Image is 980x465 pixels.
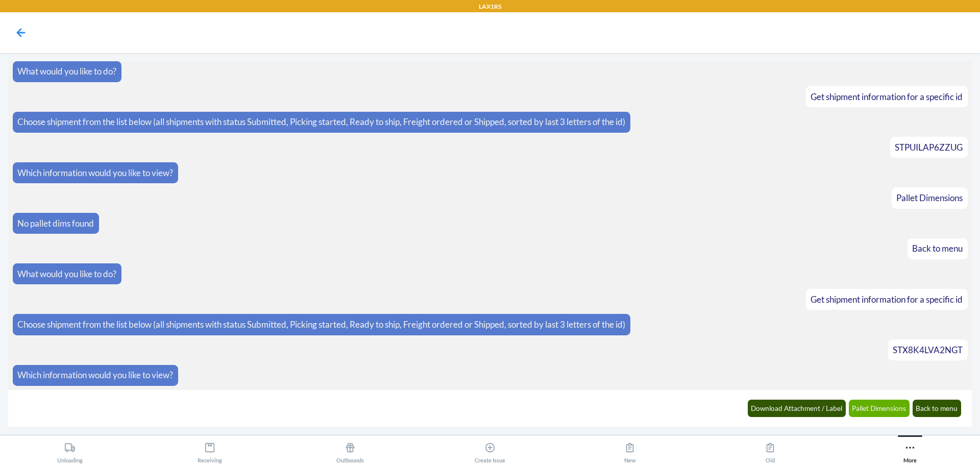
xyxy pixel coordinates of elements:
[479,2,501,11] p: LAX1RS
[840,435,980,463] button: More
[896,192,963,203] span: Pallet Dimensions
[748,400,846,417] button: Download Attachment / Label
[912,243,963,254] span: Back to menu
[811,91,963,102] span: Get shipment information for a specific id
[198,438,222,463] div: Receiving
[849,400,910,417] button: Pallet Dimensions
[17,65,116,78] p: What would you like to do?
[336,438,364,463] div: Outbounds
[17,166,173,180] p: Which information would you like to view?
[624,438,636,463] div: New
[57,438,83,463] div: Unloading
[811,294,963,305] span: Get shipment information for a specific id
[895,142,963,153] span: STPUILAP6ZZUG
[17,217,94,230] p: No pallet dims found
[700,435,840,463] button: Old
[17,267,116,281] p: What would you like to do?
[17,369,173,382] p: Which information would you like to view?
[17,318,625,331] p: Choose shipment from the list below (all shipments with status Submitted, Picking started, Ready ...
[140,435,280,463] button: Receiving
[280,435,420,463] button: Outbounds
[913,400,962,417] button: Back to menu
[560,435,700,463] button: New
[903,438,917,463] div: More
[765,438,776,463] div: Old
[475,438,505,463] div: Create Issue
[17,115,625,129] p: Choose shipment from the list below (all shipments with status Submitted, Picking started, Ready ...
[893,345,963,355] span: STX8K4LVA2NGT
[420,435,560,463] button: Create Issue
